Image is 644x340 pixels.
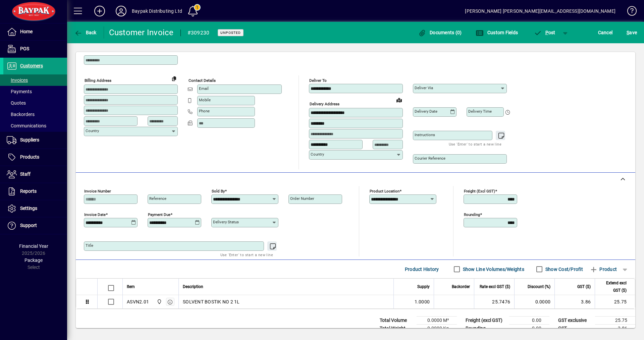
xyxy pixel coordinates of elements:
[509,325,549,333] td: 0.00
[595,325,635,333] td: 3.86
[74,30,97,35] span: Back
[627,30,629,35] span: S
[24,258,43,263] span: Package
[555,317,595,325] td: GST exclusive
[3,74,67,86] a: Invoices
[415,298,430,305] span: 1.0000
[109,27,174,38] div: Customer Invoice
[554,295,595,308] td: 3.86
[417,283,430,290] span: Supply
[86,243,93,248] mat-label: Title
[212,189,225,193] mat-label: Sold by
[415,86,433,90] mat-label: Deliver via
[20,63,43,68] span: Customers
[480,283,510,290] span: Rate excl GST ($)
[3,149,67,166] a: Products
[213,220,239,224] mat-label: Delivery status
[544,266,583,273] label: Show Cost/Profit
[220,31,241,35] span: Unposted
[187,27,210,38] div: #309230
[311,152,324,157] mat-label: Country
[452,283,470,290] span: Backorder
[402,263,442,275] button: Product History
[84,212,106,217] mat-label: Invoice date
[309,78,327,83] mat-label: Deliver To
[7,112,35,117] span: Backorders
[3,132,67,149] a: Suppliers
[462,325,509,333] td: Rounding
[586,263,620,275] button: Product
[545,30,548,35] span: P
[20,154,39,160] span: Products
[110,5,132,17] button: Profile
[478,298,510,305] div: 25.7476
[183,298,240,305] span: SOLVENT BOSTIK NO 2 1L
[415,132,435,137] mat-label: Instructions
[20,137,39,143] span: Suppliers
[418,30,462,35] span: Documents (0)
[509,317,549,325] td: 0.00
[625,26,639,39] button: Save
[7,89,32,94] span: Payments
[169,73,179,84] button: Copy to Delivery address
[127,283,135,290] span: Item
[595,295,635,308] td: 25.75
[528,283,550,290] span: Discount (%)
[20,206,37,211] span: Settings
[462,317,509,325] td: Freight (excl GST)
[376,325,417,333] td: Total Weight
[595,317,635,325] td: 25.75
[468,109,492,114] mat-label: Delivery time
[417,26,464,39] button: Documents (0)
[155,298,163,305] span: Baypak - Onekawa
[598,27,613,38] span: Cancel
[7,123,46,128] span: Communications
[220,251,273,259] mat-hint: Use 'Enter' to start a new line
[149,196,166,201] mat-label: Reference
[20,223,37,228] span: Support
[577,283,591,290] span: GST ($)
[19,243,48,249] span: Financial Year
[376,317,417,325] td: Total Volume
[72,26,98,39] button: Back
[596,26,614,39] button: Cancel
[3,23,67,40] a: Home
[20,29,33,34] span: Home
[464,212,480,217] mat-label: Rounding
[127,298,149,305] div: ASVN2.01
[290,196,314,201] mat-label: Order number
[3,109,67,120] a: Backorders
[599,279,627,294] span: Extend excl GST ($)
[415,156,445,161] mat-label: Courier Reference
[3,97,67,109] a: Quotes
[199,86,209,91] mat-label: Email
[417,325,457,333] td: 0.0000 Kg
[3,183,67,200] a: Reports
[199,98,211,102] mat-label: Mobile
[405,264,439,275] span: Product History
[89,5,110,17] button: Add
[132,6,182,16] div: Baypak Distributing Ltd
[627,27,637,38] span: ave
[7,77,28,83] span: Invoices
[462,266,524,273] label: Show Line Volumes/Weights
[3,41,67,57] a: POS
[530,26,559,39] button: Post
[3,200,67,217] a: Settings
[199,109,210,113] mat-label: Phone
[20,188,37,194] span: Reports
[464,189,495,193] mat-label: Freight (excl GST)
[534,30,555,35] span: ost
[67,26,104,39] app-page-header-button: Back
[590,264,617,275] span: Product
[476,30,518,35] span: Custom Fields
[7,100,26,106] span: Quotes
[555,325,595,333] td: GST
[86,128,99,133] mat-label: Country
[394,95,405,105] a: View on map
[84,189,111,193] mat-label: Invoice number
[3,120,67,131] a: Communications
[3,166,67,183] a: Staff
[183,283,203,290] span: Description
[415,109,437,114] mat-label: Delivery date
